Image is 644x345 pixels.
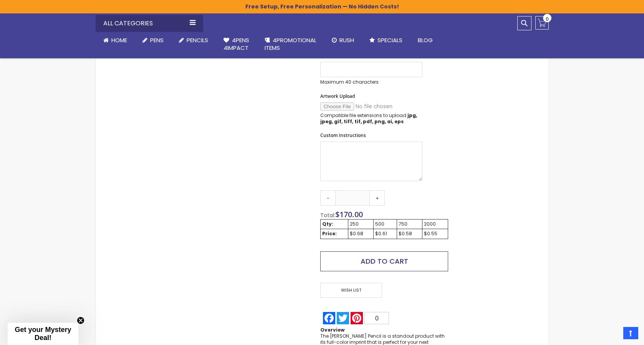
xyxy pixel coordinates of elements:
span: Wish List [320,283,382,298]
div: 250 [350,221,372,227]
a: 4Pens4impact [216,32,257,57]
a: Twitter [336,312,350,324]
div: $0.58 [399,231,421,237]
span: Specials [377,36,402,44]
span: 4Pens 4impact [223,36,249,52]
a: - [320,190,336,206]
a: 0 [535,16,549,30]
a: Pencils [171,32,216,49]
div: All Categories [96,15,203,32]
span: 0 [546,15,549,23]
span: Total: [320,211,335,219]
span: Custom Instructions [320,132,366,139]
span: Blog [418,36,433,44]
span: 170.00 [339,209,363,220]
div: 2000 [424,221,446,227]
button: Close teaser [77,317,84,324]
a: Rush [324,32,362,49]
div: 750 [399,221,421,227]
a: Facebook [322,312,336,324]
a: Pinterest0 [350,312,390,324]
div: $0.61 [375,231,395,237]
a: Home [96,32,135,49]
span: Get your Mystery Deal! [15,326,71,342]
p: Compatible file extensions to upload: [320,112,422,125]
span: Rush [339,36,354,44]
span: Pencils [187,36,208,44]
a: 4PROMOTIONALITEMS [257,32,324,57]
span: Add to Cart [361,256,408,266]
a: Wish List [320,283,384,298]
strong: jpg, jpeg, gif, tiff, tif, pdf, png, ai, eps [320,112,417,125]
a: Blog [410,32,440,49]
a: + [369,190,385,206]
span: Pens [150,36,164,44]
span: Home [111,36,127,44]
span: 4PROMOTIONAL ITEMS [265,36,316,52]
span: $ [335,209,363,220]
p: Maximum 40 characters [320,79,422,85]
a: Specials [362,32,410,49]
strong: Price: [322,230,337,237]
strong: Qty: [322,221,333,227]
button: Add to Cart [320,251,448,271]
strong: Overview [320,327,344,333]
div: 500 [375,221,395,227]
div: $0.55 [424,231,446,237]
span: Artwork Upload [320,93,355,99]
div: $0.68 [350,231,372,237]
div: Get your Mystery Deal!Close teaser [8,323,78,345]
a: Pens [135,32,171,49]
span: 0 [375,315,379,322]
a: Top [623,327,638,339]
